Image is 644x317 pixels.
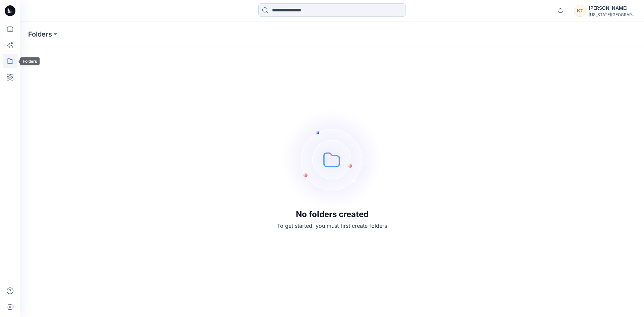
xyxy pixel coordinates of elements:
[282,109,382,210] img: empty-folders.svg
[589,12,636,17] div: [US_STATE][GEOGRAPHIC_DATA]...
[277,222,387,230] p: To get started, you must first create folders
[574,5,586,17] div: KT
[296,210,369,219] h3: No folders created
[589,4,636,12] div: [PERSON_NAME]
[28,30,52,39] a: Folders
